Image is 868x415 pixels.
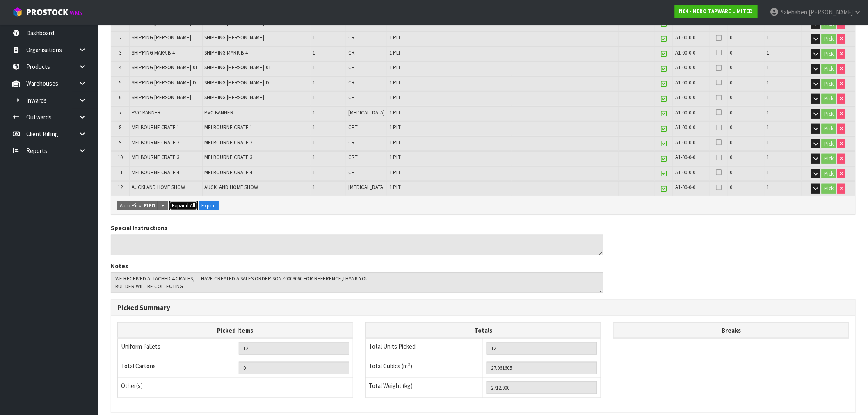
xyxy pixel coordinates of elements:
span: 1 [313,124,315,131]
span: [PERSON_NAME] [809,8,853,16]
button: Auto Pick -FIFO [117,201,158,211]
span: 0 [730,154,733,161]
span: 6 [119,94,121,101]
span: 9 [119,139,121,146]
span: 1 [767,49,769,56]
span: SHIPPING [PERSON_NAME]-01 [205,64,271,71]
span: A1-00-0-0 [675,124,695,131]
span: CRT [348,139,358,146]
span: 1 PLT [389,79,401,86]
span: A1-00-0-0 [675,109,695,116]
span: 1 [767,154,769,161]
span: MELBOURNE CRATE 4 [205,169,253,176]
span: 1 [767,109,769,116]
span: SHIPPING [PERSON_NAME] [205,94,265,101]
span: 1 [767,139,769,146]
span: MELBOURNE CRATE 4 [132,169,180,176]
h3: Picked Summary [117,304,849,312]
span: A1-00-0-0 [675,154,695,161]
td: Total Cartons [118,358,235,378]
span: 0 [730,184,733,191]
span: 3 [119,49,121,56]
span: 0 [730,109,733,116]
span: MELBOURNE CRATE 1 [132,124,180,131]
span: A1-00-0-0 [675,64,695,71]
span: 1 [767,184,769,191]
span: SHIPPING [PERSON_NAME]-D [205,79,270,86]
a: N04 - NERO TAPWARE LIMITED [675,5,758,18]
span: 1 [313,34,315,41]
span: 1 PLT [389,64,401,71]
span: 1 [767,79,769,86]
span: SHIPPING [PERSON_NAME] [132,19,192,26]
span: 0 [730,49,733,56]
span: 1 PLT [389,139,401,146]
span: CRT [348,124,358,131]
span: 1 PLT [389,94,401,101]
span: 8 [119,124,121,131]
span: SHIPPING MARK B-4 [205,49,248,56]
span: MELBOURNE CRATE 2 [205,139,253,146]
span: AUCKLAND HOME SHOW [132,184,185,191]
button: Pick [822,94,836,104]
span: 1 PLT [389,49,401,56]
label: Special Instructions [111,223,167,232]
span: 1 [313,79,315,86]
span: Expand All [172,202,195,209]
span: 1 PLT [389,124,401,131]
span: SHIPPING [PERSON_NAME]-01 [132,64,198,71]
span: CRT [348,79,358,86]
button: Pick [822,154,836,164]
span: MELBOURNE CRATE 3 [132,154,180,161]
span: CRT [348,34,358,41]
span: 11 [118,169,123,176]
span: 1 [767,19,769,26]
span: 1 PLT [389,169,401,176]
span: A1-00-0-0 [675,19,695,26]
span: 1 [313,139,315,146]
span: 1 [767,34,769,41]
span: 0 [730,19,733,26]
span: SHIPPING [PERSON_NAME]-D [132,79,196,86]
span: A1-00-0-0 [675,139,695,146]
span: 1 PLT [389,109,401,116]
span: 1 [313,154,315,161]
span: CRT [348,94,358,101]
span: CRT [348,64,358,71]
span: MELBOURNE CRATE 1 [205,124,253,131]
input: UNIFORM P LINES [239,342,349,355]
th: Picked Items [118,322,353,338]
span: SHIPPING [PERSON_NAME] [132,94,192,101]
span: CRT [348,19,358,26]
img: cube-alt.png [12,7,23,17]
span: 1 [313,19,315,26]
small: WMS [70,9,82,17]
button: Pick [822,169,836,179]
span: 1 [767,169,769,176]
span: 1 [313,109,315,116]
span: AUCKLAND HOME SHOW [205,184,258,191]
span: 1 PLT [389,19,401,26]
button: Pick [822,124,836,134]
td: Total Weight (kg) [365,378,483,398]
td: Total Cubics (m³) [365,358,483,378]
span: A1-00-0-0 [675,79,695,86]
span: 4 [119,64,121,71]
span: 1 PLT [389,154,401,161]
span: MELBOURNE CRATE 2 [132,139,180,146]
span: SHIPPING [PERSON_NAME] [205,34,265,41]
td: Total Units Picked [365,338,483,358]
span: ProStock [26,7,68,18]
span: 0 [730,64,733,71]
span: 1 [313,94,315,101]
span: 1 PLT [389,34,401,41]
td: Other(s) [118,378,235,398]
label: Notes [111,262,128,270]
span: A1-00-0-0 [675,94,695,101]
button: Export [199,201,219,211]
span: A1-00-0-0 [675,34,695,41]
span: PVC BANNER [205,109,234,116]
span: 0 [730,124,733,131]
button: Pick [822,184,836,194]
span: A1-00-0-0 [675,49,695,56]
